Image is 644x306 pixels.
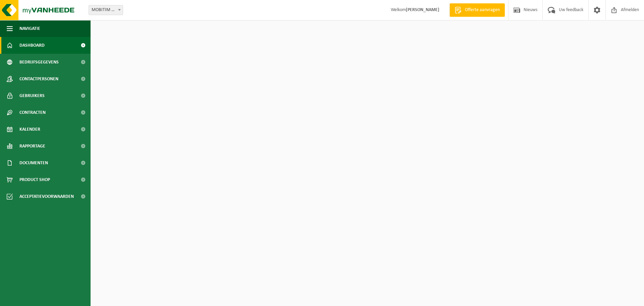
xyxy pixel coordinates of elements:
[19,171,50,188] span: Product Shop
[19,155,48,171] span: Documenten
[19,87,45,104] span: Gebruikers
[19,71,58,87] span: Contactpersonen
[406,7,439,12] strong: [PERSON_NAME]
[19,104,46,121] span: Contracten
[19,54,59,71] span: Bedrijfsgegevens
[19,20,40,37] span: Navigatie
[19,37,45,54] span: Dashboard
[89,5,123,15] span: MOBITIM BV
[449,3,505,17] a: Offerte aanvragen
[89,5,123,15] span: MOBITIM BV
[19,188,74,205] span: Acceptatievoorwaarden
[19,138,45,155] span: Rapportage
[463,7,501,13] span: Offerte aanvragen
[19,121,40,138] span: Kalender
